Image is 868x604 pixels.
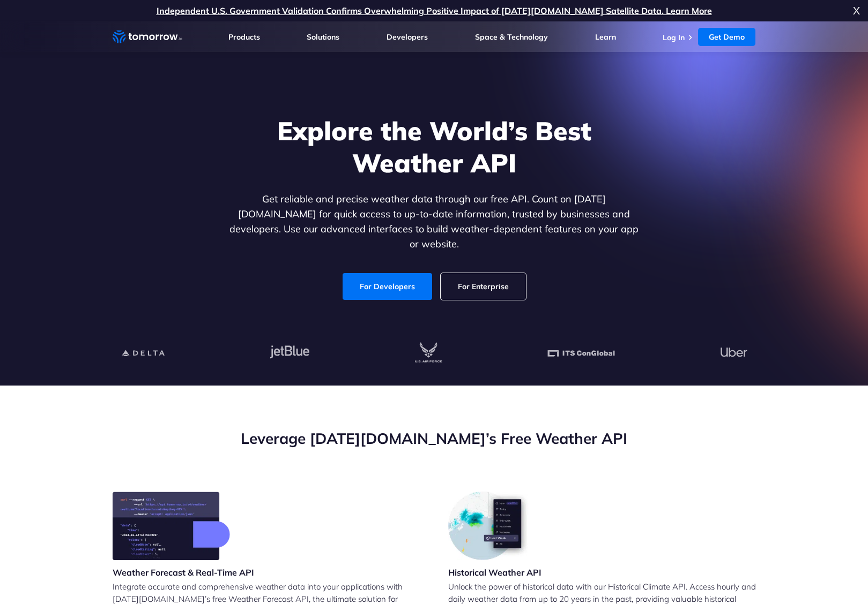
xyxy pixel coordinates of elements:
[307,32,339,42] a: Solutions
[387,32,428,42] a: Developers
[113,428,756,449] h2: Leverage [DATE][DOMAIN_NAME]’s Free Weather API
[227,115,641,179] h1: Explore the World’s Best Weather API
[113,29,182,45] a: Home link
[113,567,254,578] h3: Weather Forecast & Real-Time API
[663,33,685,42] a: Log In
[227,192,641,252] p: Get reliable and precise weather data through our free API. Count on [DATE][DOMAIN_NAME] for quic...
[698,28,755,46] a: Get Demo
[343,273,432,300] a: For Developers
[157,5,712,16] a: Independent U.S. Government Validation Confirms Overwhelming Positive Impact of [DATE][DOMAIN_NAM...
[448,567,541,578] h3: Historical Weather API
[595,32,616,42] a: Learn
[475,32,548,42] a: Space & Technology
[441,273,526,300] a: For Enterprise
[228,32,260,42] a: Products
